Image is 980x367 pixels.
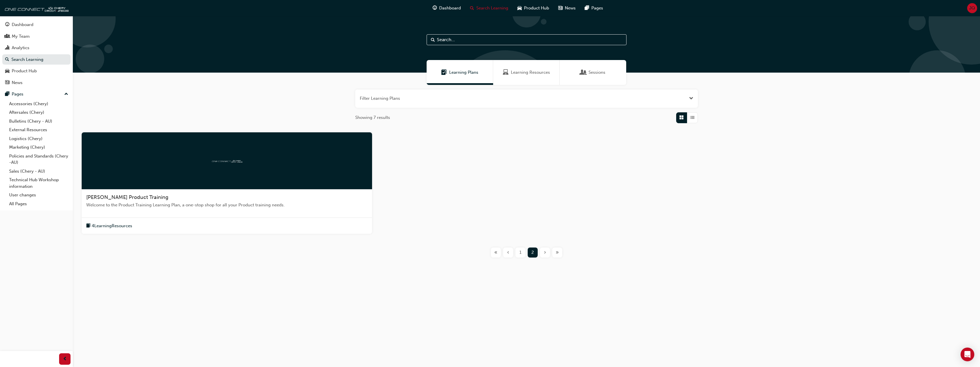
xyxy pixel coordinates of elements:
span: Sessions [581,69,586,76]
span: pages-icon [585,5,589,12]
span: [PERSON_NAME] Product Training [86,194,168,200]
span: guage-icon [433,5,437,12]
a: Analytics [2,43,71,53]
span: search-icon [5,57,9,62]
a: Search Learning [2,54,71,65]
a: news-iconNews [554,2,580,14]
div: Dashboard [12,21,33,28]
span: News [565,5,576,11]
a: pages-iconPages [580,2,608,14]
span: 1 [519,249,521,256]
button: First page [490,248,502,258]
a: Aftersales (Chery) [7,108,71,117]
a: All Pages [7,200,71,208]
div: Pages [12,91,23,97]
a: User changes [7,191,71,200]
input: Search... [427,34,626,45]
a: Learning PlansLearning Plans [427,60,493,85]
span: search-icon [470,5,474,12]
a: Accessories (Chery) [7,99,71,108]
span: Welcome to the Product Training Learning Plan, a one-stop shop for all your Product training needs. [86,202,367,208]
span: » [556,249,559,256]
span: Product Hub [524,5,549,11]
a: Product Hub [2,66,71,76]
span: Sessions [589,69,605,76]
a: News [2,77,71,88]
span: Dashboard [439,5,461,11]
span: 2 [531,249,534,256]
span: 4 Learning Resources [92,223,132,229]
a: Sales (Chery - AU) [7,167,71,176]
span: Learning Plans [449,69,478,76]
span: Grid [679,114,684,121]
button: Last page [551,248,563,258]
button: JQ [967,3,977,13]
button: Next page [539,248,551,258]
div: Open Intercom Messenger [961,348,974,361]
a: Learning ResourcesLearning Resources [493,60,560,85]
span: news-icon [558,5,563,12]
img: oneconnect [211,158,242,163]
button: Pages [2,89,71,99]
a: My Team [2,31,71,42]
a: search-iconSearch Learning [465,2,513,14]
a: Dashboard [2,19,71,30]
span: Pages [591,5,603,11]
a: Logistics (Chery) [7,134,71,143]
span: guage-icon [5,22,9,27]
span: › [544,249,546,256]
span: Learning Resources [511,69,550,76]
button: Previous page [502,248,514,258]
button: Page 1 [514,248,527,258]
span: Search [431,37,435,43]
img: oneconnect [3,2,69,14]
span: « [494,249,497,256]
a: car-iconProduct Hub [513,2,554,14]
a: Technical Hub Workshop information [7,175,71,191]
button: Open the filter [689,95,693,102]
span: chart-icon [5,45,9,51]
div: News [12,79,23,86]
span: Search Learning [476,5,508,11]
button: DashboardMy TeamAnalyticsSearch LearningProduct HubNews [2,18,71,89]
span: List [690,114,694,121]
span: pages-icon [5,92,9,97]
div: Analytics [12,45,29,51]
span: news-icon [5,80,9,85]
span: up-icon [64,91,68,98]
span: Learning Resources [503,69,509,76]
div: My Team [12,33,30,40]
span: JQ [969,5,975,11]
button: Page 2 [527,248,539,258]
a: Policies and Standards (Chery -AU) [7,152,71,167]
a: Bulletins (Chery - AU) [7,117,71,126]
span: prev-icon [63,356,67,363]
span: book-icon [86,222,91,230]
a: oneconnect[PERSON_NAME] Product TrainingWelcome to the Product Training Learning Plan, a one-stop... [82,132,372,234]
span: Learning Plans [441,69,447,76]
a: guage-iconDashboard [428,2,465,14]
a: SessionsSessions [560,60,626,85]
a: Marketing (Chery) [7,143,71,152]
span: people-icon [5,34,9,39]
span: Showing 7 results [355,114,390,121]
span: ‹ [507,249,509,256]
a: External Resources [7,125,71,134]
button: book-icon4LearningResources [86,222,132,230]
span: car-icon [517,5,522,12]
span: car-icon [5,69,9,74]
div: Product Hub [12,68,37,74]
